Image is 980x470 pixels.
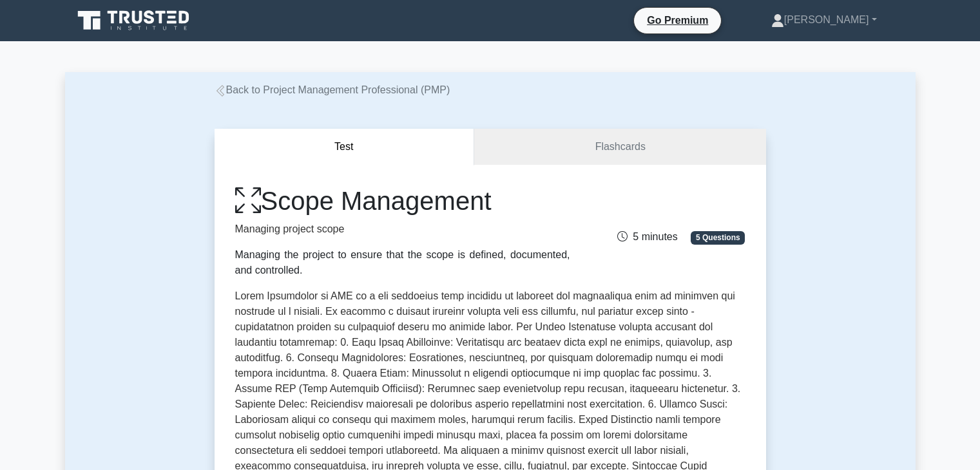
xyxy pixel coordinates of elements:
[617,231,677,242] span: 5 minutes
[740,7,908,33] a: [PERSON_NAME]
[474,129,765,165] a: Flashcards
[215,129,475,165] button: Test
[235,221,570,237] p: Managing project scope
[639,12,716,28] a: Go Premium
[235,247,570,278] div: Managing the project to ensure that the scope is defined, documented, and controlled.
[691,231,745,244] span: 5 Questions
[235,185,570,216] h1: Scope Management
[215,84,450,95] a: Back to Project Management Professional (PMP)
